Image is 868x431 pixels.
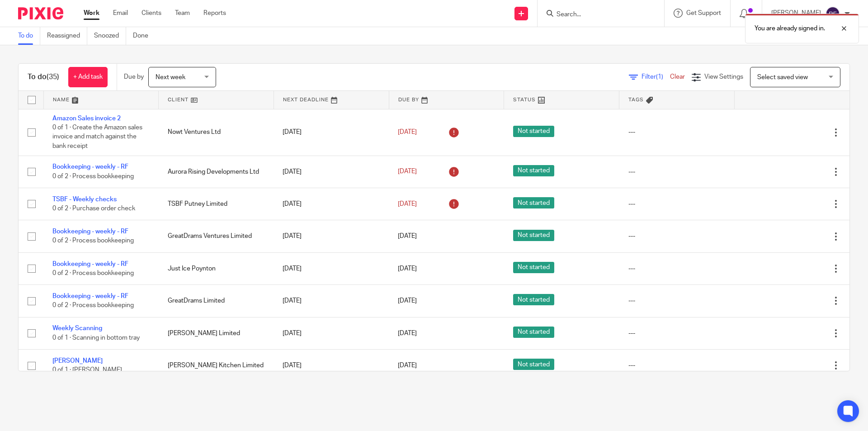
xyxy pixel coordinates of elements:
div: --- [628,128,726,137]
img: Pixie [18,7,63,19]
span: 0 of 1 · Scanning in bottom tray [52,335,140,341]
a: Done [133,27,155,45]
td: [DATE] [274,220,389,252]
td: [DATE] [274,350,389,382]
td: TSBF Putney Limited [159,188,274,220]
span: [DATE] [398,330,417,336]
a: [PERSON_NAME] [52,358,103,364]
span: [DATE] [398,129,417,135]
span: (1) [656,74,663,80]
span: Select saved view [757,74,808,81]
a: Clients [142,9,161,18]
a: Bookkeeping - weekly - RF [52,228,128,235]
td: [DATE] [274,156,389,188]
a: TSBF - Weekly checks [52,196,117,203]
td: [DATE] [274,317,389,349]
a: Weekly Scanning [52,325,102,332]
span: Not started [513,294,554,305]
span: 0 of 1 · [PERSON_NAME] [52,367,122,373]
span: 0 of 2 · Process bookkeeping [52,238,134,244]
a: To do [18,27,40,45]
span: 0 of 2 · Process bookkeeping [52,270,134,276]
span: Tags [628,97,644,102]
span: 0 of 2 · Process bookkeeping [52,303,134,309]
div: --- [628,232,726,241]
td: [PERSON_NAME] Limited [159,317,274,349]
span: [DATE] [398,265,417,272]
td: Just Ice Poynton [159,252,274,284]
span: 0 of 2 · Process bookkeeping [52,173,134,180]
div: --- [628,361,726,370]
h1: To do [28,72,59,82]
span: Filter [642,74,670,80]
td: [PERSON_NAME] Kitchen Limited [159,350,274,382]
span: Not started [513,126,554,137]
a: Reassigned [47,27,87,45]
a: Bookkeeping - weekly - RF [52,261,128,267]
a: Amazon Sales invoice 2 [52,115,121,122]
td: [DATE] [274,188,389,220]
td: Aurora Rising Developments Ltd [159,156,274,188]
span: 0 of 1 · Create the Amazon sales invoice and match against the bank receipt [52,124,142,149]
a: Team [175,9,190,18]
a: Bookkeeping - weekly - RF [52,293,128,299]
td: GreatDrams Ventures Limited [159,220,274,252]
div: --- [628,296,726,305]
span: Not started [513,359,554,370]
p: You are already signed in. [755,24,825,33]
span: [DATE] [398,298,417,304]
div: --- [628,167,726,176]
td: GreatDrams Limited [159,285,274,317]
span: [DATE] [398,233,417,240]
td: [DATE] [274,109,389,156]
span: Not started [513,327,554,338]
div: --- [628,264,726,273]
a: + Add task [68,67,108,87]
span: Not started [513,230,554,241]
span: Not started [513,197,554,208]
a: Reports [203,9,226,18]
td: [DATE] [274,285,389,317]
span: [DATE] [398,201,417,207]
div: --- [628,199,726,208]
a: Bookkeeping - weekly - RF [52,164,128,170]
td: Nowt Ventures Ltd [159,109,274,156]
span: Next week [156,74,185,81]
span: [DATE] [398,169,417,175]
a: Clear [670,74,685,80]
span: Not started [513,262,554,273]
a: Email [113,9,128,18]
span: (35) [47,73,59,81]
a: Work [84,9,99,18]
span: Not started [513,165,554,176]
span: View Settings [704,74,743,80]
td: [DATE] [274,252,389,284]
div: --- [628,329,726,338]
img: svg%3E [826,6,840,21]
span: 0 of 2 · Purchase order check [52,205,135,212]
span: [DATE] [398,362,417,369]
a: Snoozed [94,27,126,45]
p: Due by [124,72,144,81]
